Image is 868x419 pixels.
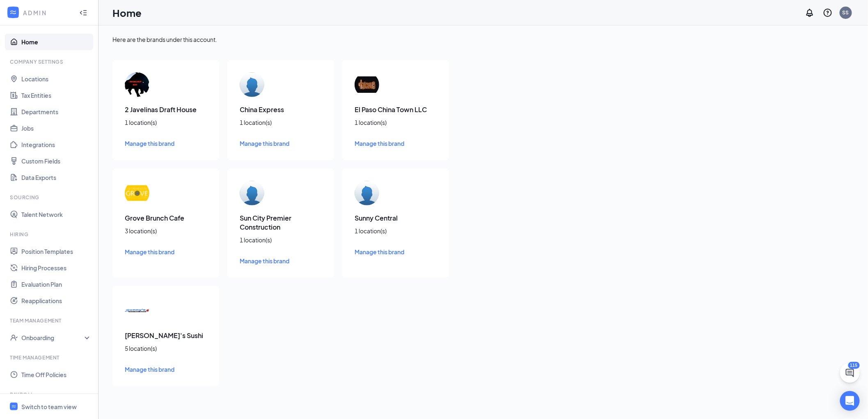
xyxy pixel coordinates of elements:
img: Grove Brunch Cafe logo [125,181,149,205]
div: ADMIN [23,9,72,17]
svg: WorkstreamLogo [11,404,16,409]
a: Tax Entities [21,87,92,104]
div: 1 location(s) [240,118,322,127]
div: Company Settings [10,58,90,65]
h3: Sun City Premier Construction [240,214,322,232]
div: Onboarding [21,334,85,342]
a: Data Exports [21,169,92,186]
div: 1 location(s) [355,227,437,235]
a: Position Templates [21,243,92,260]
img: Sun City Premier Construction logo [240,181,264,205]
a: Manage this brand [240,139,322,148]
svg: Collapse [79,9,87,17]
span: Manage this brand [240,257,289,265]
span: Manage this brand [355,140,404,147]
span: Manage this brand [125,248,174,256]
a: Manage this brand [125,139,207,148]
a: Evaluation Plan [21,276,92,292]
h3: Grove Brunch Cafe [125,214,207,223]
div: Time Management [10,354,90,361]
a: Time Off Policies [21,366,92,383]
a: Manage this brand [125,365,207,374]
svg: WorkstreamLogo [9,8,17,16]
div: Here are the brands under this account. [112,35,854,44]
div: Hiring [10,231,90,238]
svg: ChatActive [845,368,855,378]
svg: UserCheck [10,334,18,342]
a: Jobs [21,120,92,136]
span: Manage this brand [125,140,174,147]
img: El Paso China Town LLC logo [355,72,379,97]
img: Sunny Central logo [355,181,379,205]
a: Manage this brand [355,247,437,256]
img: 2 Javelinas Draft House logo [125,72,149,97]
a: Locations [21,71,92,87]
div: Payroll [10,391,90,398]
a: Hiring Processes [21,260,92,276]
button: ChatActive [840,363,860,383]
a: Manage this brand [125,247,207,256]
span: Manage this brand [125,366,174,373]
div: 1 location(s) [240,236,322,244]
h3: [PERSON_NAME]'s Sushi [125,331,207,340]
span: Manage this brand [355,248,404,256]
div: 1 location(s) [355,118,437,127]
div: 5 location(s) [125,344,207,352]
a: Integrations [21,136,92,153]
h1: Home [112,6,142,20]
h3: 2 Javelinas Draft House [125,105,207,114]
a: Custom Fields [21,153,92,169]
svg: Notifications [805,8,815,18]
h3: El Paso China Town LLC [355,105,437,114]
div: Switch to team view [21,403,77,411]
div: SS [843,9,849,16]
a: Reapplications [21,292,92,309]
div: 3 location(s) [125,227,207,235]
div: 115 [848,362,860,369]
a: Manage this brand [355,139,437,148]
img: China Express logo [240,72,264,97]
div: Sourcing [10,194,90,201]
div: Open Intercom Messenger [840,391,860,411]
svg: QuestionInfo [823,8,833,18]
div: Team Management [10,317,90,324]
a: Departments [21,104,92,120]
a: Home [21,34,92,50]
span: Manage this brand [240,140,289,147]
a: Manage this brand [240,256,322,265]
h3: China Express [240,105,322,114]
a: Talent Network [21,206,92,223]
h3: Sunny Central [355,214,437,223]
img: Sunny's Sushi logo [125,298,149,323]
div: 1 location(s) [125,118,207,127]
